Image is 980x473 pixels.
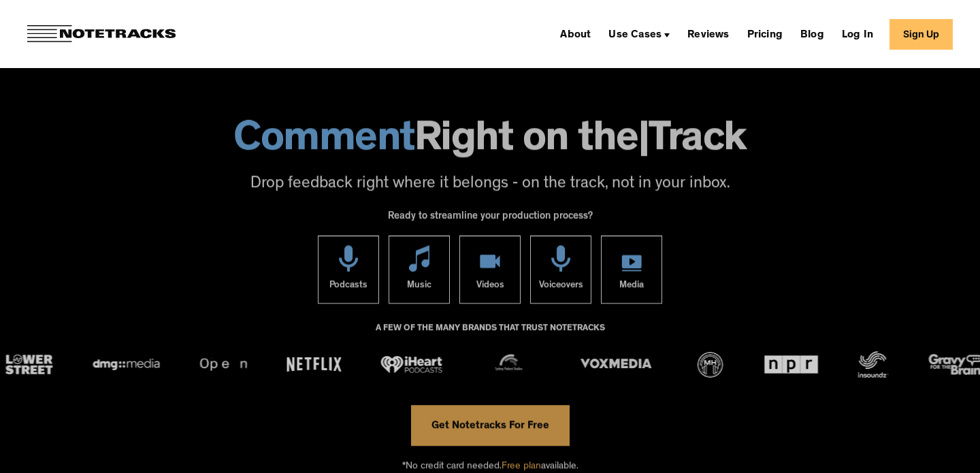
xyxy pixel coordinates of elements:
[376,317,605,354] div: A FEW OF THE MANY BRANDS THAT TRUST NOTETRACKS
[682,23,734,45] a: Reviews
[329,272,367,303] div: Podcasts
[389,235,450,304] a: Music
[318,235,379,304] a: Podcasts
[459,235,521,304] a: Videos
[14,173,966,196] p: Drop feedback right where it belongs - on the track, not in your inbox.
[889,19,953,50] a: Sign Up
[795,23,830,45] a: Blog
[836,23,879,45] a: Log In
[539,272,583,303] div: Voiceovers
[14,120,966,163] h1: Right on the Track
[476,272,504,303] div: Videos
[411,405,570,446] a: Get Notetracks For Free
[388,203,593,235] div: Ready to streamline your production process?
[601,235,662,304] a: Media
[502,461,541,472] span: Free plan
[555,23,596,45] a: About
[742,23,788,45] a: Pricing
[638,120,649,163] span: |
[608,30,661,41] div: Use Cases
[407,272,431,303] div: Music
[233,120,414,163] span: Comment
[603,23,675,45] div: Use Cases
[530,235,591,304] a: Voiceovers
[619,272,644,303] div: Media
